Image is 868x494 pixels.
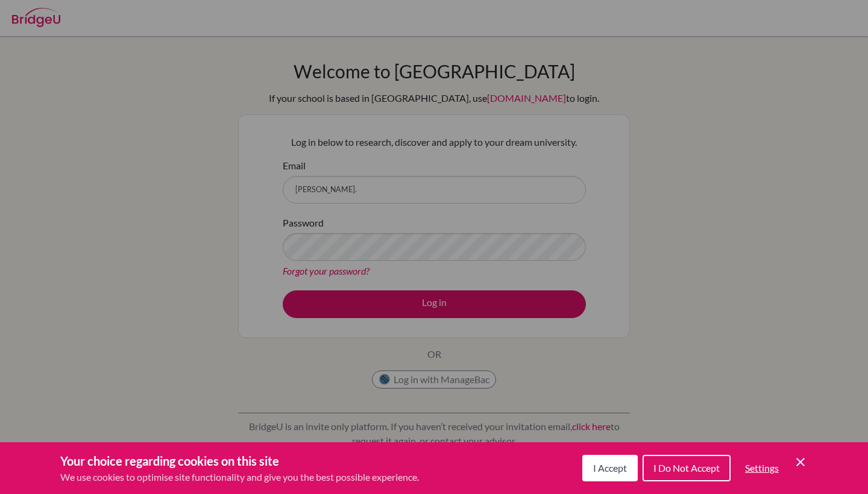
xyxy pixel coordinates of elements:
button: Save and close [793,455,808,469]
span: I Accept [593,462,627,474]
button: I Accept [582,455,638,481]
p: We use cookies to optimise site functionality and give you the best possible experience. [60,470,419,484]
span: I Do Not Accept [653,462,720,474]
h3: Your choice regarding cookies on this site [60,452,419,470]
span: Settings [745,462,779,474]
button: Settings [735,456,788,480]
button: I Do Not Accept [643,455,731,481]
